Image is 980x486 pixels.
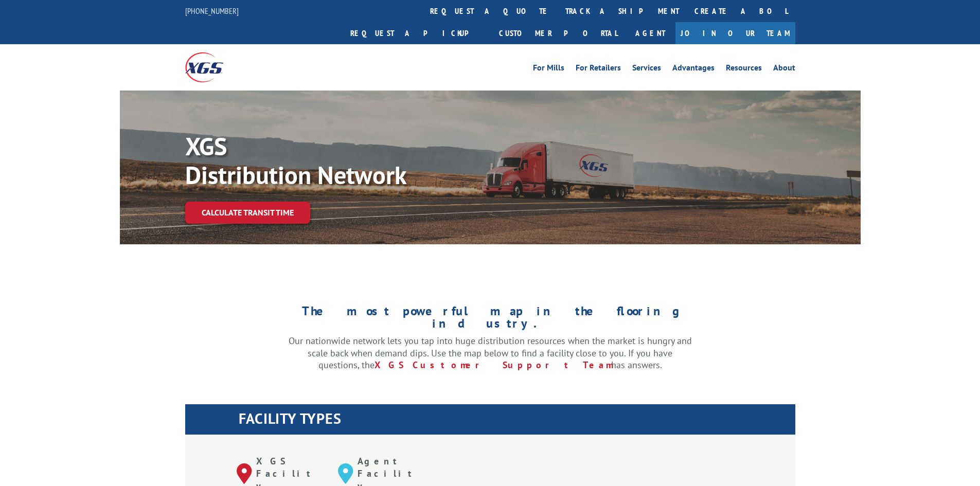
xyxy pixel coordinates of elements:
a: Agent [625,22,675,44]
a: Advantages [672,64,715,75]
a: XGS Customer Support Team [375,359,611,371]
p: Our nationwide network lets you tap into huge distribution resources when the market is hungry an... [289,335,692,371]
a: For Retailers [576,64,621,75]
a: For Mills [533,64,564,75]
a: Request a pickup [343,22,491,44]
h1: The most powerful map in the flooring industry. [289,305,692,335]
h1: FACILITY TYPES [239,411,795,431]
p: XGS Distribution Network [185,132,494,189]
a: Services [632,64,661,75]
a: [PHONE_NUMBER] [185,6,239,16]
a: Resources [726,64,762,75]
a: Join Our Team [675,22,795,44]
a: About [773,64,795,75]
a: Customer Portal [491,22,625,44]
a: Calculate transit time [185,202,310,224]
